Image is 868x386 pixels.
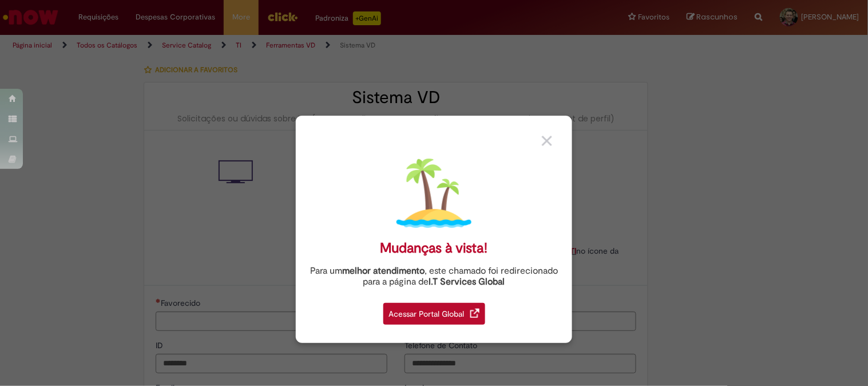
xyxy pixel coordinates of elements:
div: Mudanças à vista! [381,240,488,257]
div: Acessar Portal Global [383,303,485,325]
img: island.png [397,156,471,231]
a: I.T Services Global [429,270,505,287]
strong: melhor atendimento [342,265,425,277]
a: Acessar Portal Global [383,297,485,325]
div: Para um , este chamado foi redirecionado para a página de [304,266,564,287]
img: close_button_grey.png [542,136,552,146]
img: redirect_link.png [470,309,479,318]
